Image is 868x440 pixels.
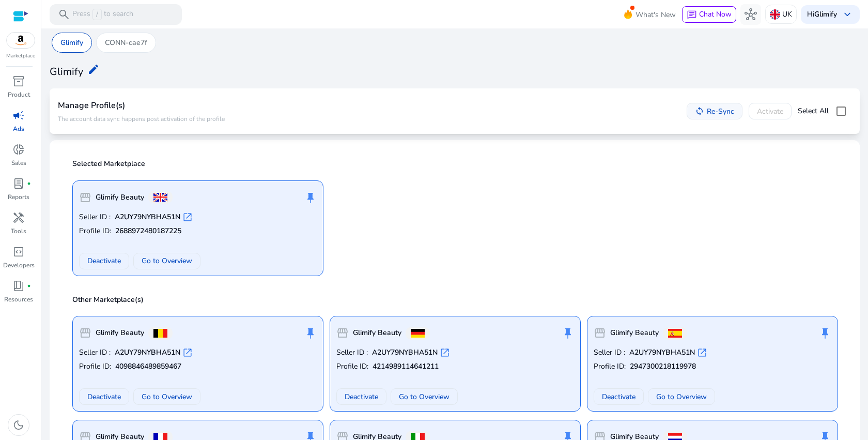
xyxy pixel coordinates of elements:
b: Glimify [814,9,837,19]
span: storefront [79,327,91,339]
span: fiber_manual_record [27,284,31,288]
span: code_blocks [12,246,25,258]
span: Go to Overview [142,255,192,266]
p: Developers [3,261,35,270]
span: Profile ID: [594,361,626,372]
b: Glimify Beauty [353,328,401,338]
b: A2UY79NYBHA51N [115,347,180,358]
p: Press to search [72,9,133,20]
button: Deactivate [336,388,386,405]
span: donut_small [12,143,25,156]
b: 2947300218119978 [630,361,696,372]
span: / [92,9,102,20]
p: Resources [4,295,33,304]
p: Marketplace [6,52,35,60]
span: Seller ID : [594,347,625,358]
span: storefront [594,327,606,339]
p: Hi [807,11,837,18]
mat-icon: sync [695,107,704,116]
span: Deactivate [602,391,636,402]
span: Chat Now [699,9,732,19]
span: Seller ID : [79,347,111,358]
b: A2UY79NYBHA51N [115,212,180,222]
span: inventory_2 [12,75,25,87]
span: Select All [798,106,829,116]
button: Deactivate [594,388,644,405]
span: chat [687,10,697,20]
span: Profile ID: [79,226,111,236]
p: The account data sync happens post activation of the profile [58,115,225,123]
span: storefront [336,327,349,339]
span: Profile ID: [79,361,111,372]
p: Tools [11,226,26,236]
span: open_in_new [440,347,450,358]
p: Glimify [60,37,83,48]
span: keyboard_arrow_down [841,8,854,21]
mat-icon: edit [87,63,100,75]
img: uk.svg [770,9,780,20]
span: Go to Overview [399,391,450,402]
span: search [58,8,70,21]
b: A2UY79NYBHA51N [629,347,695,358]
b: A2UY79NYBHA51N [372,347,438,358]
b: Glimify Beauty [96,328,144,338]
button: Go to Overview [391,388,458,405]
button: chatChat Now [682,6,736,23]
button: hub [740,4,761,25]
span: open_in_new [697,347,707,358]
button: Deactivate [79,253,129,269]
p: Sales [11,158,26,168]
span: storefront [79,191,91,204]
span: lab_profile [12,177,25,190]
span: book_4 [12,280,25,292]
p: CONN-cae7f [105,37,147,48]
span: open_in_new [182,212,193,222]
b: Glimify Beauty [96,192,144,203]
h3: Glimify [50,66,83,78]
b: 2688972480187225 [115,226,181,236]
button: Go to Overview [133,253,200,269]
span: Deactivate [87,255,121,266]
img: amazon.svg [7,33,35,48]
b: Glimify Beauty [610,328,659,338]
p: Other Marketplace(s) [72,295,843,305]
span: dark_mode [12,419,25,431]
span: handyman [12,211,25,224]
button: Re-Sync [687,103,742,119]
span: Re-Sync [707,106,734,117]
span: Seller ID : [336,347,368,358]
span: What's New [636,6,676,24]
button: Go to Overview [648,388,715,405]
h4: Manage Profile(s) [58,101,225,111]
span: Deactivate [345,391,378,402]
b: 4098846489859467 [115,361,181,372]
p: Ads [13,124,24,133]
span: Profile ID: [336,361,368,372]
b: 4214989114641211 [373,361,439,372]
span: Seller ID : [79,212,111,222]
button: Deactivate [79,388,129,405]
p: Reports [8,192,29,202]
p: Selected Marketplace [72,159,843,169]
span: open_in_new [182,347,193,358]
button: Go to Overview [133,388,200,405]
span: Go to Overview [142,391,192,402]
span: Deactivate [87,391,121,402]
p: Product [8,90,30,99]
span: campaign [12,109,25,122]
span: fiber_manual_record [27,181,31,186]
span: Go to Overview [656,391,707,402]
span: hub [745,8,757,21]
p: UK [782,5,792,23]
